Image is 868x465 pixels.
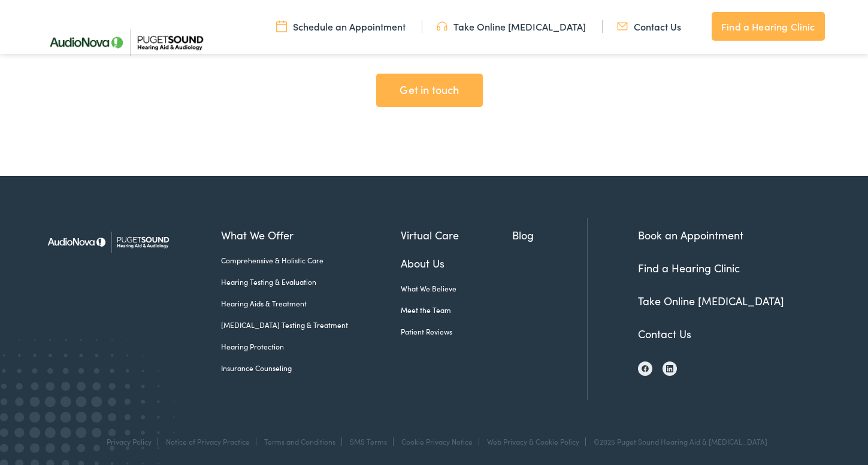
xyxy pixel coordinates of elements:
[166,436,250,446] a: Notice of Privacy Practice
[712,12,824,41] a: Find a Hearing Clinic
[437,20,447,33] img: utility icon
[401,283,512,294] a: What We Believe
[107,436,152,446] a: Privacy Policy
[617,20,681,33] a: Contact Us
[350,436,387,446] a: SMS Terms
[376,74,483,107] a: Get in touch
[512,227,587,243] a: Blog
[221,255,401,266] a: Comprehensive & Holistic Care
[666,364,673,373] img: LinkedIn
[638,260,740,275] a: Find a Hearing Clinic
[221,320,401,330] a: [MEDICAL_DATA] Testing & Treatment
[638,227,743,242] a: Book an Appointment
[401,227,512,243] a: Virtual Care
[642,365,649,372] img: Facebook icon, indicating the presence of the site or brand on the social media platform.
[221,276,401,287] a: Hearing Testing & Evaluation
[221,298,401,309] a: Hearing Aids & Treatment
[401,305,512,315] a: Meet the Team
[276,20,406,33] a: Schedule an Appointment
[221,363,401,373] a: Insurance Counseling
[487,436,579,446] a: Web Privacy & Cookie Policy
[221,227,401,243] a: What We Offer
[638,293,784,308] a: Take Online [MEDICAL_DATA]
[617,20,628,33] img: utility icon
[638,326,691,341] a: Contact Us
[437,20,586,33] a: Take Online [MEDICAL_DATA]
[401,255,512,271] a: About Us
[401,436,473,446] a: Cookie Privacy Notice
[221,341,401,352] a: Hearing Protection
[588,437,767,446] div: ©2025 Puget Sound Hearing Aid & [MEDICAL_DATA]
[401,326,512,337] a: Patient Reviews
[276,20,287,33] img: utility icon
[39,218,177,266] img: Puget Sound Hearing Aid & Audiology
[264,436,335,446] a: Terms and Conditions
